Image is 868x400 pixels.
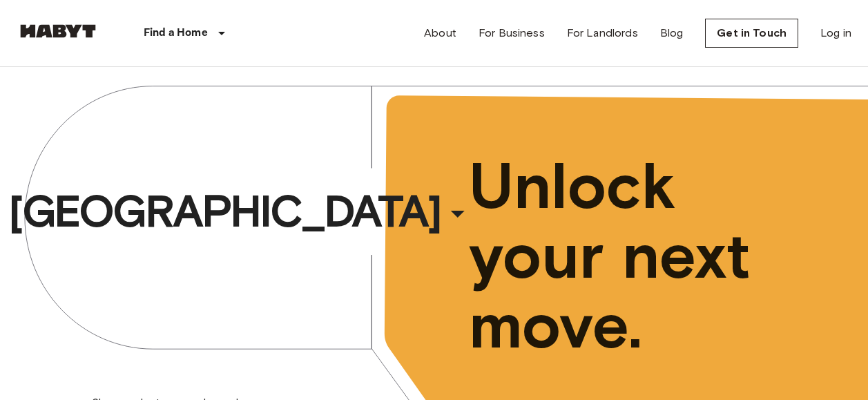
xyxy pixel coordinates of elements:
span: [GEOGRAPHIC_DATA] [8,184,441,239]
button: [GEOGRAPHIC_DATA] [3,180,479,243]
a: Get in Touch [705,19,798,48]
img: Habyt [17,24,99,38]
p: Find a Home [144,25,208,41]
a: For Landlords [567,25,638,41]
a: About [424,25,456,41]
a: Blog [660,25,684,41]
a: For Business [479,25,545,41]
span: Unlock your next move. [469,151,816,361]
a: Log in [820,25,851,41]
